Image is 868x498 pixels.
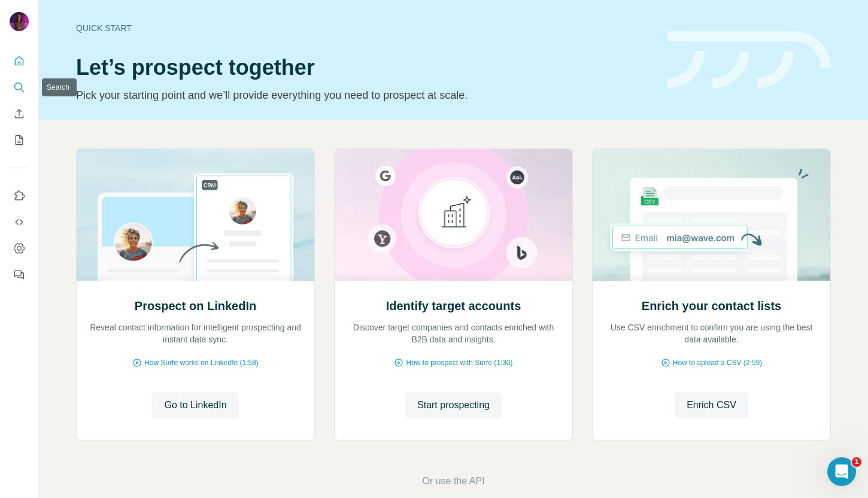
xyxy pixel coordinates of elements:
button: Use Surfe API [10,211,29,233]
div: Quick start [76,22,653,34]
img: banner [667,31,831,89]
button: My lists [10,129,29,151]
h1: Let’s prospect together [76,56,653,80]
h2: Prospect on LinkedIn [135,297,256,314]
span: How to prospect with Surfe (1:30) [406,357,512,368]
button: Search [10,77,29,98]
img: Avatar [10,12,29,31]
img: Enrich your contact lists [592,149,831,281]
p: Discover target companies and contacts enriched with B2B data and insights. [347,321,560,345]
h2: Identify target accounts [386,297,521,314]
span: How to upload a CSV (2:59) [673,357,762,368]
span: Enrich CSV [687,398,736,412]
img: Identify target accounts [334,149,573,281]
button: Use Surfe on LinkedIn [10,185,29,207]
span: 1 [852,457,861,467]
p: Pick your starting point and we’ll provide everything you need to prospect at scale. [76,87,653,104]
iframe: Intercom live chat [827,457,856,486]
button: Quick start [10,50,29,72]
img: Prospect on LinkedIn [76,149,315,281]
span: Start prospecting [417,398,490,412]
button: Start prospecting [405,392,502,418]
h2: Enrich your contact lists [642,297,781,314]
button: Enrich CSV [675,392,748,418]
button: Dashboard [10,238,29,259]
button: Or use the API [422,474,484,488]
p: Use CSV enrichment to confirm you are using the best data available. [605,321,818,345]
span: Go to LinkedIn [164,398,226,412]
button: Go to LinkedIn [152,392,238,418]
p: Reveal contact information for intelligent prospecting and instant data sync. [89,321,302,345]
span: How Surfe works on LinkedIn (1:58) [144,357,259,368]
button: Enrich CSV [10,103,29,124]
button: Feedback [10,264,29,286]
